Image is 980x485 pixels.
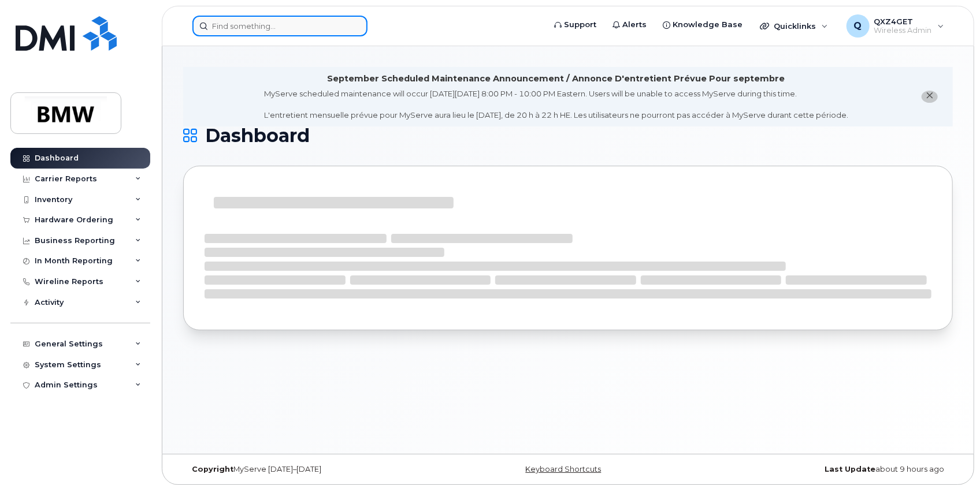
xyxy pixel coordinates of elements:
[526,465,602,473] a: Keyboard Shortcuts
[328,73,785,85] div: September Scheduled Maintenance Announcement / Annonce D'entretient Prévue Pour septembre
[192,465,233,473] strong: Copyright
[930,435,971,476] iframe: Messenger Launcher
[183,465,440,474] div: MyServe [DATE]–[DATE]
[205,127,310,144] span: Dashboard
[922,91,938,103] button: close notification
[696,465,953,474] div: about 9 hours ago
[825,465,875,473] strong: Last Update
[264,88,848,121] div: MyServe scheduled maintenance will occur [DATE][DATE] 8:00 PM - 10:00 PM Eastern. Users will be u...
